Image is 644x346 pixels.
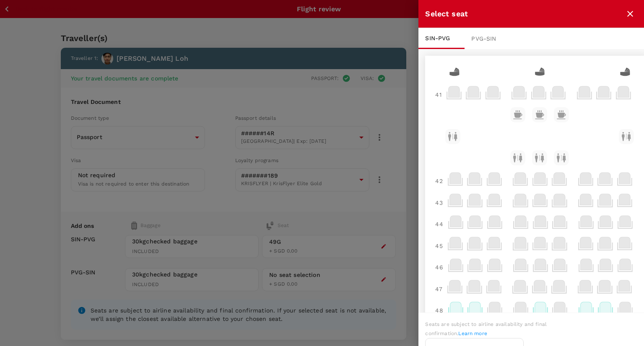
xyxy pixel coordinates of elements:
[432,238,446,253] div: 45
[465,28,511,49] div: PVG - SIN
[432,260,446,275] div: 46
[432,127,441,149] div: 41
[432,217,446,232] div: 44
[432,281,445,297] div: 47
[418,28,465,49] div: SIN - PVG
[458,331,487,336] a: Learn more
[432,303,446,318] div: 48
[432,66,444,81] div: 41
[425,321,547,336] span: Seats are subject to airline availability and final confirmation.
[432,106,441,127] div: 41
[432,173,446,188] div: 42
[425,8,623,20] div: Select seat
[623,7,637,21] button: close
[432,195,446,210] div: 43
[432,149,441,170] div: 41
[432,87,444,102] div: 41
